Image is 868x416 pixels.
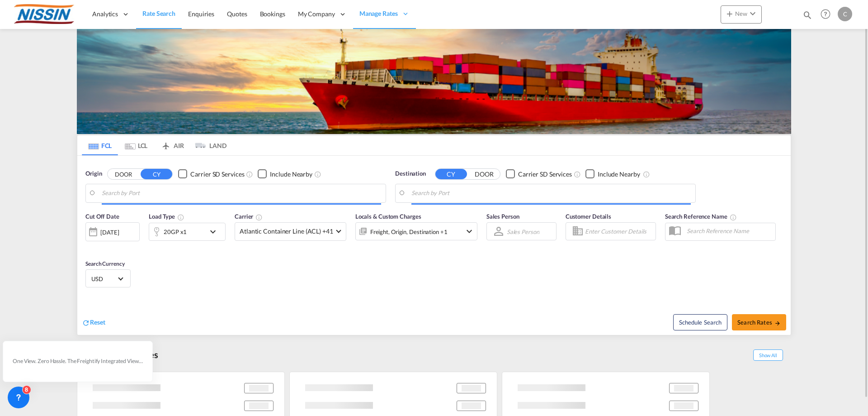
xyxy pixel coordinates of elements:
md-pagination-wrapper: Use the left and right arrow keys to navigate between tabs [82,135,226,155]
md-tab-item: AIR [154,135,190,155]
span: Search Currency [85,260,125,267]
span: Origin [85,169,102,178]
span: Destination [395,169,426,178]
md-icon: icon-refresh [82,319,90,327]
div: icon-magnify [802,10,812,24]
button: DOOR [468,169,500,179]
div: 20GP x1 [164,225,187,238]
div: Include Nearby [598,170,640,179]
md-icon: icon-chevron-down [464,226,475,237]
div: C [838,7,852,21]
md-icon: icon-chevron-down [208,226,223,237]
span: Help [818,6,833,22]
md-icon: Unchecked: Search for CY (Container Yard) services for all selected carriers.Checked : Search for... [246,171,253,178]
md-icon: icon-information-outline [177,214,184,221]
md-icon: icon-magnify [802,10,812,20]
md-checkbox: Checkbox No Ink [178,169,244,179]
md-tab-item: FCL [82,135,118,155]
md-icon: The selected Trucker/Carrierwill be displayed in the rate results If the rates are from another f... [255,214,263,221]
div: [DATE] [85,222,140,241]
span: Bookings [260,10,285,18]
span: Manage Rates [359,9,398,18]
input: Search Reference Name [682,224,775,238]
md-icon: icon-airplane [160,140,171,147]
button: CY [435,169,467,179]
img: LCL+%26+FCL+BACKGROUND.png [77,29,791,134]
input: Enter Customer Details [585,225,653,238]
button: CY [141,169,172,179]
span: New [724,10,758,17]
div: Include Nearby [270,170,312,179]
span: Cut Off Date [85,213,119,220]
md-select: Select Currency: $ USDUnited States Dollar [90,272,126,285]
span: My Company [298,10,335,19]
div: Help [818,6,838,23]
span: USD [91,275,117,283]
md-tab-item: LCL [118,135,154,155]
span: Search Reference Name [665,213,737,220]
input: Search by Port [411,186,691,200]
div: Origin DOOR CY Checkbox No InkUnchecked: Search for CY (Container Yard) services for all selected... [77,156,791,335]
span: Atlantic Container Line (ACL) +41 [240,227,333,236]
div: [DATE] [100,228,119,236]
span: Enquiries [188,10,214,18]
md-checkbox: Checkbox No Ink [258,169,312,179]
span: Search Rates [737,319,781,326]
button: icon-plus 400-fgNewicon-chevron-down [721,5,762,24]
md-icon: icon-arrow-right [774,320,781,326]
md-datepicker: Select [85,240,92,253]
img: 485da9108dca11f0a63a77e390b9b49c.jpg [14,4,75,24]
md-select: Sales Person [506,225,540,238]
div: Freight Origin Destination Factory Stuffingicon-chevron-down [355,222,477,240]
md-icon: Unchecked: Search for CY (Container Yard) services for all selected carriers.Checked : Search for... [574,171,581,178]
span: Locals & Custom Charges [355,213,421,220]
md-checkbox: Checkbox No Ink [506,169,572,179]
div: 20GP x1icon-chevron-down [149,223,226,241]
md-icon: icon-chevron-down [747,8,758,19]
md-icon: Your search will be saved by the below given name [730,214,737,221]
span: Sales Person [486,213,519,220]
span: Load Type [149,213,184,220]
div: Carrier SD Services [190,170,244,179]
span: Rate Search [142,10,175,17]
md-icon: icon-plus 400-fg [724,8,735,19]
span: Reset [90,318,105,326]
div: Carrier SD Services [518,170,572,179]
div: icon-refreshReset [82,318,105,328]
div: Freight Origin Destination Factory Stuffing [370,225,448,238]
span: Carrier [235,213,263,220]
md-checkbox: Checkbox No Ink [585,169,640,179]
md-icon: Unchecked: Ignores neighbouring ports when fetching rates.Checked : Includes neighbouring ports w... [643,171,650,178]
button: Search Ratesicon-arrow-right [732,314,786,330]
input: Search by Port [102,186,381,200]
button: DOOR [108,169,139,179]
span: Customer Details [566,213,611,220]
span: Analytics [92,10,118,19]
md-tab-item: LAND [190,135,226,155]
span: Quotes [227,10,247,18]
button: Note: By default Schedule search will only considerorigin ports, destination ports and cut off da... [673,314,727,330]
span: Show All [753,349,783,361]
md-icon: Unchecked: Ignores neighbouring ports when fetching rates.Checked : Includes neighbouring ports w... [314,171,321,178]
